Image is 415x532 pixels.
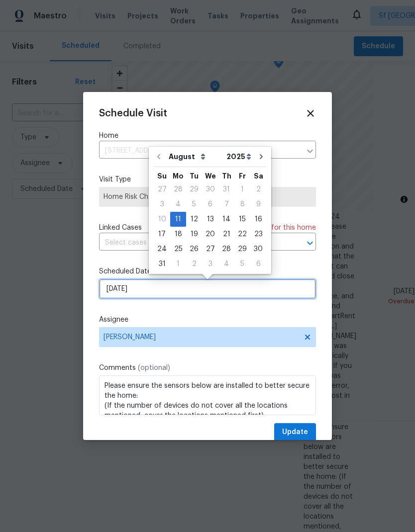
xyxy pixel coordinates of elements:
div: 30 [250,242,266,256]
div: Sun Aug 10 2025 [154,212,170,227]
label: Scheduled Date [99,266,316,276]
div: Mon Sep 01 2025 [170,257,186,271]
div: 20 [202,227,218,241]
div: Tue Sep 02 2025 [186,257,202,271]
div: Fri Aug 22 2025 [234,227,250,242]
div: 4 [170,197,186,211]
abbr: Friday [239,173,246,179]
div: Thu Aug 21 2025 [218,227,234,242]
div: Tue Jul 29 2025 [186,182,202,197]
abbr: Sunday [157,173,167,179]
abbr: Wednesday [205,173,216,179]
div: 9 [250,197,266,211]
div: Sat Aug 30 2025 [250,242,266,257]
div: 30 [202,182,218,196]
div: Thu Aug 14 2025 [218,212,234,227]
div: Sun Aug 17 2025 [154,227,170,242]
div: 21 [218,227,234,241]
div: Sat Sep 06 2025 [250,257,266,271]
div: Sat Aug 02 2025 [250,182,266,197]
input: Select cases [99,235,288,251]
div: 3 [202,257,218,271]
div: Mon Aug 18 2025 [170,227,186,242]
label: Comments [99,363,316,373]
abbr: Tuesday [190,173,199,179]
div: 17 [154,227,170,241]
div: Fri Aug 01 2025 [234,182,250,197]
div: Tue Aug 26 2025 [186,242,202,257]
div: Wed Sep 03 2025 [202,257,218,271]
button: Go to previous month [151,147,166,167]
div: 1 [170,257,186,271]
div: 11 [170,212,186,226]
div: 31 [218,182,234,196]
div: Sun Aug 31 2025 [154,257,170,271]
div: 19 [186,227,202,241]
div: Sat Aug 23 2025 [250,227,266,242]
div: 2 [250,182,266,196]
div: 18 [170,227,186,241]
div: Wed Aug 13 2025 [202,212,218,227]
div: Sat Aug 09 2025 [250,197,266,212]
button: Open [303,236,317,250]
div: 23 [250,227,266,241]
div: 28 [170,182,186,196]
div: Mon Jul 28 2025 [170,182,186,197]
button: Go to next month [254,147,269,167]
abbr: Monday [173,173,184,179]
div: Sun Aug 24 2025 [154,242,170,257]
div: Fri Sep 05 2025 [234,257,250,271]
div: Tue Aug 12 2025 [186,212,202,227]
input: Enter in an address [99,143,301,159]
button: Update [274,423,316,442]
label: Home [99,131,316,141]
span: [PERSON_NAME] [104,333,299,341]
div: Mon Aug 11 2025 [170,212,186,227]
textarea: Please ensure the sensors below are installed to better secure the home: (If the number of device... [99,375,316,415]
label: Assignee [99,315,316,325]
div: Wed Aug 06 2025 [202,197,218,212]
span: Schedule Visit [99,108,167,118]
div: Wed Aug 27 2025 [202,242,218,257]
div: Mon Aug 25 2025 [170,242,186,257]
div: 5 [186,197,202,211]
span: Home Risk Change Response [104,192,311,202]
abbr: Thursday [222,173,231,179]
div: Thu Jul 31 2025 [218,182,234,197]
span: Linked Cases [99,223,142,233]
div: 22 [234,227,250,241]
div: 6 [250,257,266,271]
div: Tue Aug 19 2025 [186,227,202,242]
select: Year [224,149,254,164]
div: 14 [218,212,234,226]
div: 27 [202,242,218,256]
div: Thu Sep 04 2025 [218,257,234,271]
div: 31 [154,257,170,271]
div: 13 [202,212,218,226]
div: 24 [154,242,170,256]
div: Fri Aug 08 2025 [234,197,250,212]
div: 2 [186,257,202,271]
input: M/D/YYYY [99,279,316,299]
div: 1 [234,182,250,196]
div: 15 [234,212,250,226]
div: 7 [218,197,234,211]
div: 8 [234,197,250,211]
span: Update [282,426,308,439]
div: 25 [170,242,186,256]
div: Sun Jul 27 2025 [154,182,170,197]
select: Month [166,149,224,164]
div: Mon Aug 04 2025 [170,197,186,212]
div: 16 [250,212,266,226]
abbr: Saturday [254,173,263,179]
div: Thu Aug 07 2025 [218,197,234,212]
div: 3 [154,197,170,211]
div: 29 [186,182,202,196]
div: 12 [186,212,202,226]
div: Fri Aug 29 2025 [234,242,250,257]
div: Tue Aug 05 2025 [186,197,202,212]
span: (optional) [138,364,170,371]
div: Sat Aug 16 2025 [250,212,266,227]
div: Fri Aug 15 2025 [234,212,250,227]
div: Sun Aug 03 2025 [154,197,170,212]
